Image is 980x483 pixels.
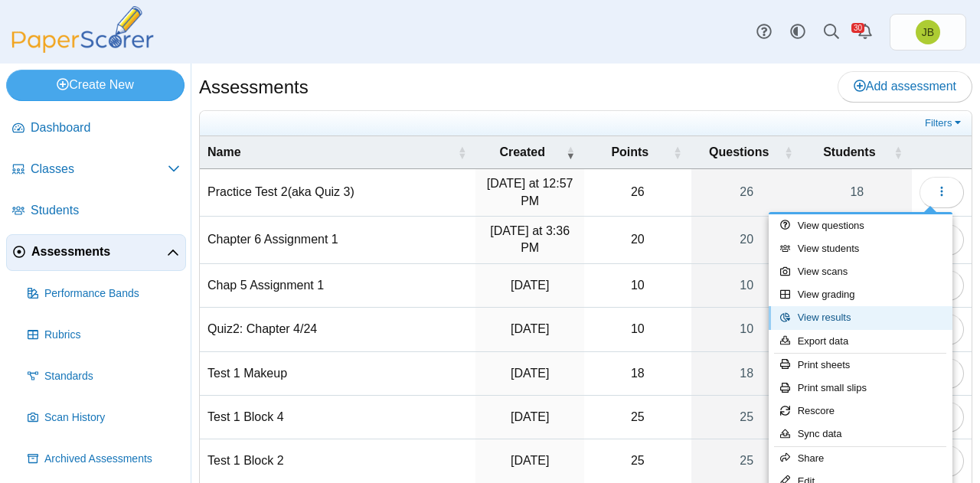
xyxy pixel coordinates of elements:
time: Aug 21, 2025 at 7:45 AM [511,367,549,380]
time: Aug 22, 2025 at 11:25 AM [511,322,549,335]
a: Rescore [769,400,952,423]
span: Performance Bands [44,286,180,302]
td: 25 [584,439,691,483]
a: Standards [21,358,186,395]
span: Points : Activate to sort [673,136,682,168]
a: Assessments [6,234,186,271]
a: View grading [769,283,952,306]
a: Export data [769,330,952,353]
span: Joel Boyd [916,20,940,44]
td: Test 1 Makeup [200,352,475,396]
a: View students [769,237,952,260]
a: 25 [691,439,802,482]
time: Aug 22, 2025 at 1:19 PM [511,279,549,292]
span: Archived Assessments [44,452,180,467]
td: 20 [584,217,691,264]
a: Create New [6,70,185,100]
span: Name : Activate to sort [457,136,466,168]
span: Points [611,145,648,158]
a: Students [6,193,186,230]
td: Practice Test 2(aka Quiz 3) [200,169,475,217]
a: PaperScorer [6,42,159,55]
a: Dashboard [6,110,186,147]
a: Archived Assessments [21,441,186,478]
td: Test 1 Block 4 [200,396,475,439]
span: Students [823,145,875,158]
a: Share [769,447,952,470]
a: 20 [691,217,802,263]
span: Created : Activate to remove sorting [566,136,575,168]
span: Students [31,202,180,219]
a: Print sheets [769,354,952,377]
span: Created [499,145,545,158]
a: Joel Boyd [890,14,966,51]
span: Questions : Activate to sort [784,136,793,168]
a: 18 [691,352,802,395]
span: Name [207,145,241,158]
span: Assessments [31,243,167,260]
a: Performance Bands [21,276,186,312]
a: View scans [769,260,952,283]
a: View results [769,306,952,329]
td: Quiz2: Chapter 4/24 [200,308,475,351]
span: Scan History [44,410,180,426]
time: Aug 19, 2025 at 3:45 PM [511,454,549,467]
td: 10 [584,264,691,308]
td: 25 [584,396,691,439]
h1: Assessments [199,74,309,100]
a: Filters [921,116,968,131]
a: 10 [691,308,802,351]
a: 10 [691,264,802,307]
span: Classes [31,161,168,178]
time: Aug 19, 2025 at 9:45 PM [511,410,549,423]
a: Sync data [769,423,952,445]
a: Classes [6,152,186,188]
td: Chapter 6 Assignment 1 [200,217,475,264]
a: Print small slips [769,377,952,400]
td: Chap 5 Assignment 1 [200,264,475,308]
a: Alerts [848,15,882,49]
a: 25 [691,396,802,439]
a: View questions [769,214,952,237]
td: 10 [584,308,691,351]
span: Joel Boyd [922,27,934,38]
time: Sep 2, 2025 at 12:57 PM [487,177,573,207]
span: Standards [44,369,180,384]
span: Dashboard [31,119,180,136]
img: PaperScorer [6,6,159,53]
a: 18 [802,169,912,216]
span: Questions [709,145,769,158]
a: Scan History [21,400,186,436]
td: 18 [584,352,691,396]
a: 26 [691,169,802,216]
time: Aug 29, 2025 at 3:36 PM [490,224,570,254]
td: Test 1 Block 2 [200,439,475,483]
a: Add assessment [838,71,972,102]
td: 26 [584,169,691,217]
a: Rubrics [21,317,186,354]
span: Students : Activate to sort [893,136,903,168]
span: Rubrics [44,328,180,343]
span: Add assessment [854,80,956,93]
